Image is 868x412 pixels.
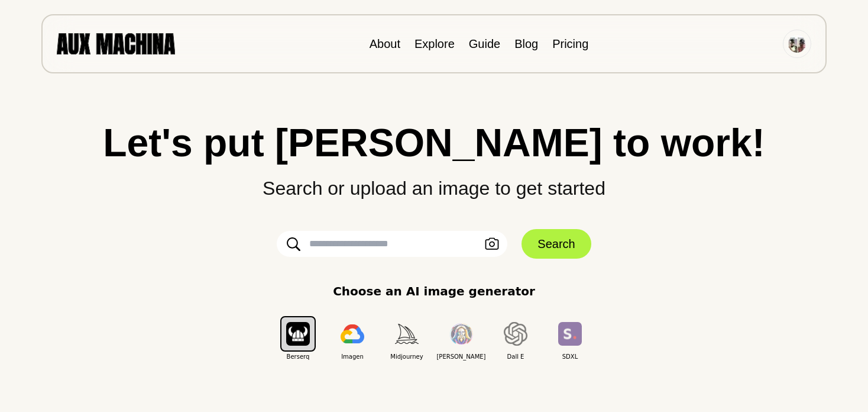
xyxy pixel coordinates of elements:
[522,229,591,259] button: Search
[558,322,582,345] img: SDXL
[788,35,806,53] img: Avatar
[488,352,543,361] span: Dall E
[414,37,455,50] a: Explore
[286,322,310,345] img: Berserq
[271,352,325,361] span: Berserq
[514,37,538,50] a: Blog
[370,37,400,50] a: About
[57,33,175,54] img: AUX MACHINA
[449,323,473,345] img: Leonardo
[24,123,844,162] h1: Let's put [PERSON_NAME] to work!
[325,352,380,361] span: Imagen
[543,352,597,361] span: SDXL
[552,37,588,50] a: Pricing
[504,322,527,346] img: Dall E
[434,352,488,361] span: [PERSON_NAME]
[469,37,500,50] a: Guide
[341,324,364,343] img: Imagen
[24,162,844,202] p: Search or upload an image to get started
[395,324,419,343] img: Midjourney
[333,282,535,300] p: Choose an AI image generator
[380,352,434,361] span: Midjourney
